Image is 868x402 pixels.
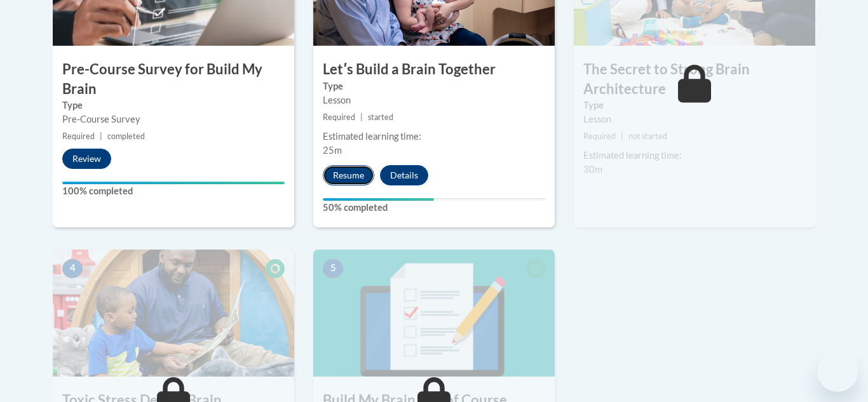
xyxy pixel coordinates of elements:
span: not started [628,131,667,141]
label: Type [62,98,285,112]
img: Course Image [313,250,555,377]
div: Estimated learning time: [323,130,545,144]
span: | [100,131,102,141]
div: Lesson [583,112,806,126]
span: completed [107,131,145,141]
span: Required [583,131,616,141]
iframe: Button to launch messaging window [817,351,858,392]
div: Estimated learning time: [583,149,806,163]
h3: Letʹs Build a Brain Together [313,60,555,79]
span: 4 [62,259,83,278]
div: Your progress [62,182,285,184]
img: Course Image [53,250,294,377]
span: Required [323,112,355,122]
div: Pre-Course Survey [62,112,285,126]
span: 5 [323,259,343,278]
h3: Pre-Course Survey for Build My Brain [53,60,294,99]
span: started [368,112,393,122]
button: Resume [323,165,374,185]
label: 100% completed [62,184,285,198]
span: 30m [583,164,602,175]
label: Type [323,79,545,93]
span: 25m [323,145,342,156]
h3: The Secret to Strong Brain Architecture [574,60,815,99]
div: Lesson [323,93,545,107]
label: 50% completed [323,201,545,215]
button: Details [380,165,428,185]
button: Review [62,149,111,169]
span: Required [62,131,95,141]
span: | [621,131,623,141]
span: | [360,112,363,122]
div: Your progress [323,198,434,201]
label: Type [583,98,806,112]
